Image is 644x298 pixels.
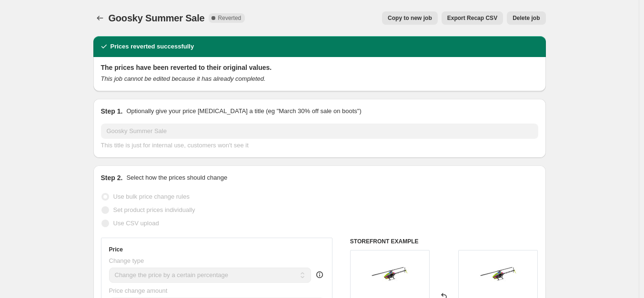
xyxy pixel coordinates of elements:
span: Delete job [513,14,540,22]
h2: Prices reverted successfully [111,42,194,51]
img: 1.94copy_bc9404f0-e431-4848-80fc-9dd713f047a6_80x.jpg [479,255,517,293]
span: Price change amount [109,287,168,294]
h6: STOREFRONT EXAMPLE [350,238,538,245]
button: Copy to new job [382,11,438,25]
span: Use bulk price change rules [113,193,190,200]
p: Optionally give your price [MEDICAL_DATA] a title (eg "March 30% off sale on boots") [126,106,361,116]
span: Reverted [218,14,241,22]
span: Copy to new job [388,14,432,22]
span: Set product prices individually [113,206,195,213]
p: Select how the prices should change [126,173,227,183]
span: Goosky Summer Sale [109,13,205,23]
h2: Step 1. [101,106,123,116]
h2: Step 2. [101,173,123,183]
h2: The prices have been reverted to their original values. [101,63,538,72]
span: This title is just for internal use, customers won't see it [101,142,249,149]
button: Delete job [507,11,545,25]
span: Change type [109,257,144,264]
span: Export Recap CSV [447,14,497,22]
input: 30% off holiday sale [101,124,538,139]
h3: Price [109,246,123,253]
button: Price change jobs [93,11,107,25]
i: This job cannot be edited because it has already completed. [101,75,266,82]
div: help [315,270,324,279]
button: Export Recap CSV [442,11,503,25]
img: 1.94copy_bc9404f0-e431-4848-80fc-9dd713f047a6_80x.jpg [371,255,409,293]
span: Use CSV upload [113,220,159,227]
